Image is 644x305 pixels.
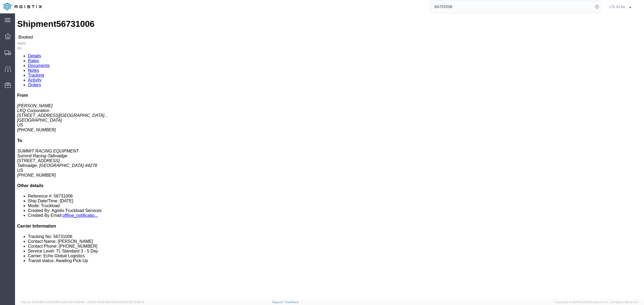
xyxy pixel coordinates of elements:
span: [DATE] 10:06:13 [123,300,144,304]
button: LTL Echo [609,3,636,10]
iframe: FS Legacy Container [15,13,644,299]
img: logo [4,3,42,11]
span: Client: 2025.18.0-198a450 [87,300,144,304]
span: LTL Echo [609,4,625,10]
input: Search for shipment number, reference number [430,0,593,13]
a: Feedback [285,300,299,304]
span: Copyright © [DATE]-[DATE] Agistix Inc., All Rights Reserved [555,300,638,304]
span: [DATE] 10:10:00 [64,300,85,304]
a: Support [272,300,286,304]
span: Server: 2025.18.0-a0edd1917ac [21,300,85,304]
